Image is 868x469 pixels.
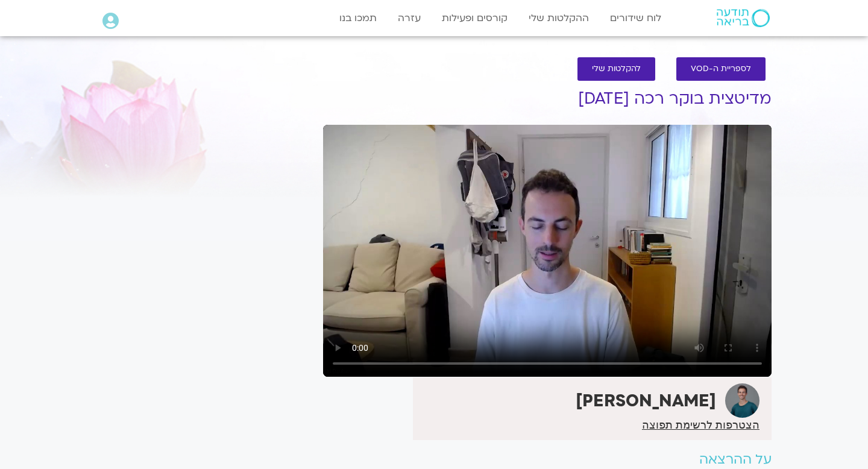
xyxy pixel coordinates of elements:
[392,7,427,30] a: עזרה
[576,389,716,412] strong: [PERSON_NAME]
[676,57,766,81] a: לספריית ה-VOD
[323,452,772,467] h2: על ההרצאה
[592,65,641,74] span: להקלטות שלי
[436,7,514,30] a: קורסים ופעילות
[523,7,595,30] a: ההקלטות שלי
[725,383,759,418] img: אורי דאובר
[333,7,383,30] a: תמכו בנו
[577,57,655,81] a: להקלטות שלי
[642,420,759,430] a: הצטרפות לרשימת תפוצה
[604,7,667,30] a: לוח שידורים
[323,90,772,108] h1: מדיטצית בוקר רכה [DATE]
[717,9,770,27] img: תודעה בריאה
[691,65,751,74] span: לספריית ה-VOD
